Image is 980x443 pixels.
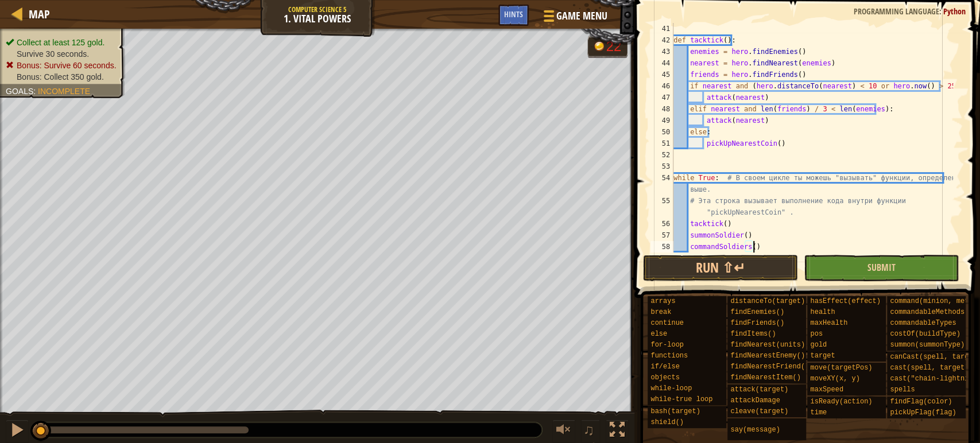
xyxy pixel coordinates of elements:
div: 41 [650,23,673,34]
div: 43 [650,46,673,57]
span: findNearest(units) [730,341,805,349]
span: health [810,308,835,316]
span: Incomplete [38,87,90,96]
div: 49 [650,115,673,126]
span: move(targetPos) [810,364,872,372]
span: findNearestEnemy() [730,352,805,360]
span: while-true loop [650,395,712,403]
span: Survive 30 seconds. [17,49,89,59]
span: pickUpFlag(flag) [890,409,956,417]
button: Run ⇧↵ [643,255,798,281]
span: : [939,6,943,17]
button: Submit [804,255,959,281]
div: 55 [650,195,673,218]
span: Python [943,6,966,17]
div: 45 [650,69,673,80]
span: pos [810,330,823,338]
span: target [810,352,835,360]
a: Map [23,6,50,22]
div: 57 [650,230,673,241]
span: findNearestItem() [730,374,800,382]
div: 54 [650,172,673,195]
span: findNearestFriend() [730,363,809,371]
span: isReady(action) [810,398,872,406]
button: Toggle fullscreen [606,419,629,443]
span: findItems() [730,330,776,338]
span: for-loop [650,341,684,349]
span: summon(summonType) [890,341,964,349]
div: 52 [650,149,673,161]
span: shield() [650,418,684,426]
span: else [650,330,667,338]
div: 22 [606,40,622,53]
span: time [810,409,827,417]
span: distanceTo(target) [730,297,805,305]
div: 46 [650,80,673,92]
span: bash(target) [650,407,700,415]
span: objects [650,374,679,382]
span: findEnemies() [730,308,784,316]
span: Map [29,6,50,22]
span: break [650,308,671,316]
li: Survive 30 seconds. [6,48,117,60]
span: continue [650,319,684,327]
span: cleave(target) [730,407,788,415]
span: Bonus: Survive 60 seconds. [17,61,117,70]
span: Hints [504,9,523,20]
span: costOf(buildType) [890,330,960,338]
button: Adjust volume [552,419,575,443]
span: commandableMethods [890,308,964,316]
span: maxSpeed [810,386,843,394]
li: Bonus: Collect 350 gold. [6,71,117,83]
span: arrays [650,297,675,305]
span: if/else [650,363,679,371]
span: findFlag(color) [890,398,952,406]
div: Team 'humans' has 22 gold. [587,36,627,58]
span: Collect at least 125 gold. [17,38,104,47]
button: Ctrl + P: Pause [6,419,29,443]
span: Programming language [854,6,939,17]
span: attack(target) [730,386,788,394]
div: 50 [650,126,673,138]
span: moveXY(x, y) [810,375,859,383]
span: spells [890,386,915,394]
span: findFriends() [730,319,784,327]
li: Collect at least 125 gold. [6,37,117,48]
span: hasEffect(effect) [810,297,880,305]
span: functions [650,352,688,360]
div: 58 [650,241,673,252]
span: commandableTypes [890,319,956,327]
li: Bonus: Survive 60 seconds. [6,60,117,71]
div: 51 [650,138,673,149]
span: : [33,87,38,96]
span: ♫ [583,421,595,438]
div: 42 [650,34,673,46]
span: cast(spell, target) [890,364,969,372]
span: gold [810,341,827,349]
div: 56 [650,218,673,230]
span: say(message) [730,426,780,434]
div: 59 [650,252,673,264]
div: 44 [650,57,673,69]
div: 48 [650,103,673,115]
button: Game Menu [534,5,614,32]
span: maxHealth [810,319,847,327]
button: ♫ [581,419,601,443]
span: Bonus: Collect 350 gold. [17,72,104,81]
span: Game Menu [556,9,607,24]
span: Submit [867,261,896,274]
span: Goals [6,87,33,96]
div: 47 [650,92,673,103]
span: while-loop [650,384,692,393]
span: attackDamage [730,397,780,405]
div: 53 [650,161,673,172]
